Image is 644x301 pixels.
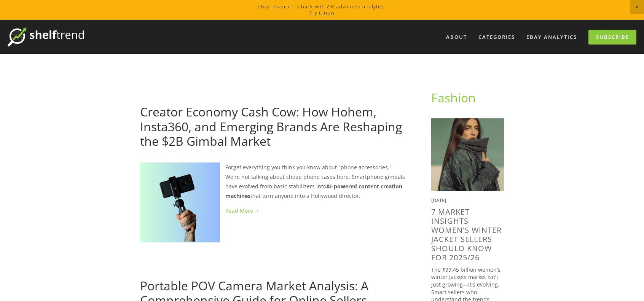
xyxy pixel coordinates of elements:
[431,197,446,204] time: [DATE]
[140,104,402,149] a: Creator Economy Cash Cow: How Hohem, Insta360, and Emerging Brands Are Reshaping the $2B Gimbal M...
[431,118,504,191] img: 7 Market Insights Women's Winter Jacket Sellers Should Know for 2025/26
[588,30,636,45] a: Subscribe
[473,31,520,43] div: Categories
[431,207,502,263] a: 7 Market Insights Women's Winter Jacket Sellers Should Know for 2025/26
[431,89,476,106] a: Fashion
[140,266,157,273] a: [DATE]
[140,162,407,201] p: Forget everything you think you know about "phone accessories." We're not talking about cheap pho...
[309,9,335,16] a: Try it now
[140,162,220,242] img: Creator Economy Cash Cow: How Hohem, Insta360, and Emerging Brands Are Reshaping the $2B Gimbal M...
[8,27,84,46] img: ShelfTrend
[521,31,582,43] a: eBay Analytics
[441,31,472,43] a: About
[140,92,157,99] a: [DATE]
